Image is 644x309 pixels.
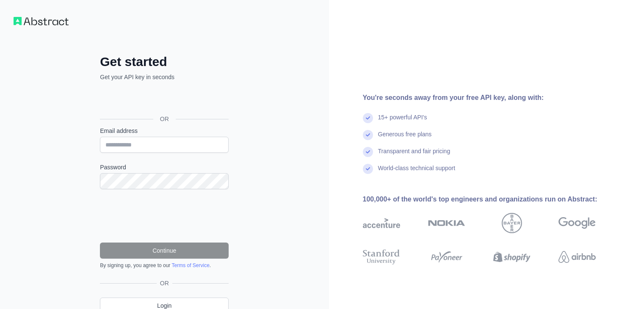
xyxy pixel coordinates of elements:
img: check mark [363,113,373,123]
span: OR [157,279,172,287]
img: stanford university [363,248,400,266]
div: By signing up, you agree to our . [100,262,229,269]
iframe: Pulsante Accedi con Google [96,91,231,109]
iframe: reCAPTCHA [100,199,229,232]
label: Email address [100,127,229,135]
img: google [558,213,596,233]
a: Terms of Service [171,262,209,268]
img: nokia [428,213,465,233]
img: accenture [363,213,400,233]
img: check mark [363,164,373,174]
img: airbnb [558,248,596,266]
img: bayer [502,213,522,233]
button: Continue [100,243,229,259]
img: Workflow [14,17,69,25]
label: Password [100,163,229,171]
div: Transparent and fair pricing [378,147,451,164]
img: check mark [363,147,373,157]
div: World-class technical support [378,164,456,181]
div: 15+ powerful API's [378,113,427,130]
div: 100,000+ of the world's top engineers and organizations run on Abstract: [363,194,623,204]
img: check mark [363,130,373,140]
div: Generous free plans [378,130,432,147]
div: You're seconds away from your free API key, along with: [363,93,623,103]
h2: Get started [100,54,229,69]
span: OR [153,115,176,123]
p: Get your API key in seconds [100,73,229,81]
img: payoneer [428,248,465,266]
img: shopify [493,248,531,266]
